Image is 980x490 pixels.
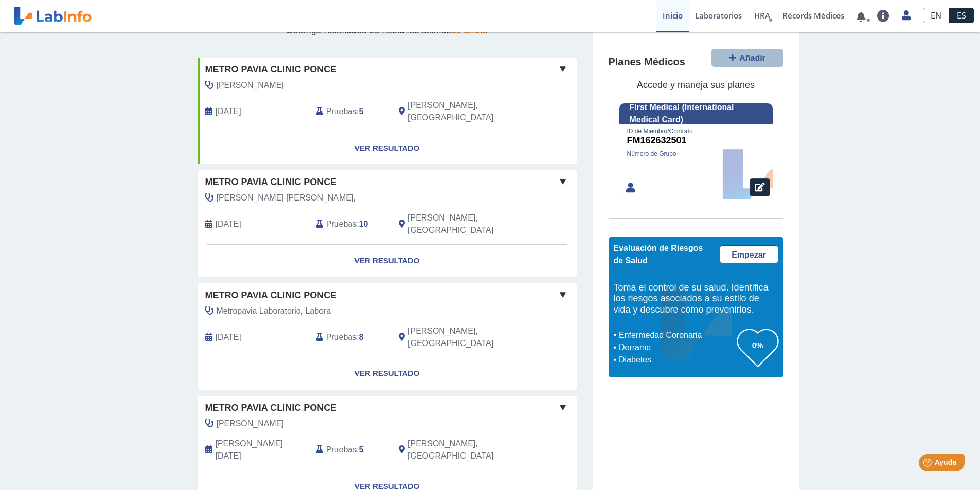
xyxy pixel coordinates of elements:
b: 8 [359,333,364,341]
span: Iglesias Torres, [217,192,356,204]
li: Enfermedad Coronaria [616,329,737,341]
b: 5 [359,107,364,116]
span: 2024-03-12 [216,105,241,118]
span: 2025-10-02 [216,218,241,230]
iframe: Help widget launcher [888,450,969,479]
li: Diabetes [616,354,737,366]
a: ES [949,8,974,23]
span: Iglesias Torres, Emanuel [217,79,284,92]
span: Metropavia Laboratorio, Labora [217,305,331,317]
h4: Planes Médicos [609,56,685,68]
a: EN [923,8,949,23]
a: Empezar [720,245,778,263]
span: 10 años [451,25,486,35]
span: Evaluación de Riesgos de Salud [614,244,703,265]
h5: Toma el control de su salud. Identifica los riesgos asociados a su estilo de vida y descubre cómo... [614,282,778,316]
a: Ver Resultado [198,245,577,277]
h3: 0% [737,339,778,352]
span: Pruebas [326,444,357,456]
span: Metro Pavia Clinic Ponce [205,401,337,415]
li: Derrame [616,341,737,354]
b: 10 [359,220,368,228]
span: Accede y maneja sus planes [637,80,755,90]
b: 5 [359,445,364,454]
button: Añadir [711,49,783,67]
span: Pruebas [326,331,357,343]
a: Ver Resultado [198,132,577,165]
span: Ponce, PR [408,212,522,237]
div: : [308,438,391,462]
a: Ver Resultado [198,357,577,390]
span: 2025-01-03 [216,438,308,462]
span: Obtenga resultados de hasta los últimos . [286,25,488,35]
span: Empezar [732,250,766,259]
div: : [308,99,391,124]
span: Pruebas [326,218,357,230]
div: : [308,212,391,237]
span: Metro Pavia Clinic Ponce [205,288,337,302]
span: Ponce, PR [408,99,522,124]
div: : [308,325,391,350]
span: HRA [754,10,770,21]
span: Metro Pavia Clinic Ponce [205,63,337,77]
span: Ponce, PR [408,325,522,350]
span: Metro Pavia Clinic Ponce [205,175,337,189]
span: Iglesias Torres, Emanuel [217,418,284,430]
span: Añadir [739,53,765,62]
span: 2025-06-19 [216,331,241,343]
span: Pruebas [326,105,357,118]
span: Ponce, PR [408,438,522,462]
